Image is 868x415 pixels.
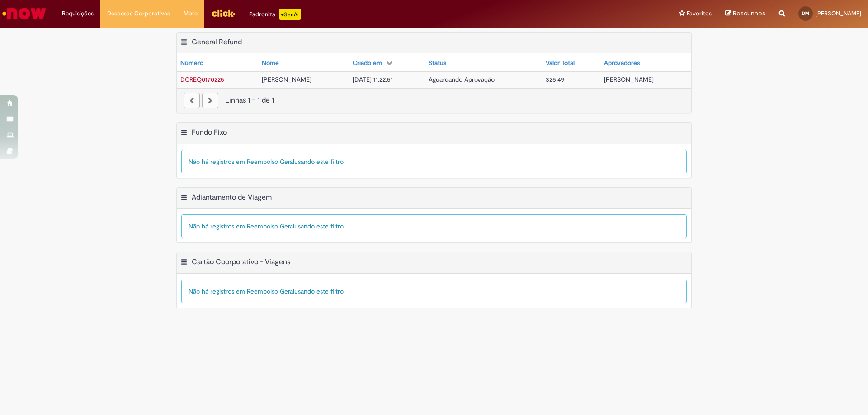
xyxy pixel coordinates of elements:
[429,59,446,68] div: Status
[180,37,188,49] button: General Refund Menu de contexto
[546,59,575,68] div: Valor Total
[192,128,227,137] h2: Fundo Fixo
[180,128,188,140] button: Fundo Fixo Menu de contexto
[802,10,809,16] span: DM
[180,193,188,205] button: Adiantamento de Viagem Menu de contexto
[604,59,640,68] div: Aprovadores
[181,214,687,238] div: Não há registros em Reembolso Geral
[429,75,495,84] span: Aguardando Aprovação
[184,95,684,106] div: Linhas 1 − 1 de 1
[725,9,765,18] a: Rascunhos
[181,280,687,303] div: Não há registros em Reembolso Geral
[733,9,765,18] span: Rascunhos
[294,287,344,295] span: usando este filtro
[294,158,344,166] span: usando este filtro
[353,59,382,68] div: Criado em
[687,9,712,18] span: Favoritos
[816,9,861,17] span: [PERSON_NAME]
[192,258,290,267] h2: Cartão Coorporativo - Viagens
[107,9,170,18] span: Despesas Corporativas
[262,75,311,84] span: [PERSON_NAME]
[180,59,203,68] div: Número
[192,37,242,47] h2: General Refund
[180,75,224,84] a: Abrir Registro: DCREQ0170225
[180,75,224,84] span: DCREQ0170225
[604,75,654,84] span: [PERSON_NAME]
[294,222,344,230] span: usando este filtro
[262,59,279,68] div: Nome
[177,88,691,113] nav: paginação
[211,6,236,20] img: click_logo_yellow_360x200.png
[1,5,47,23] img: ServiceNow
[546,75,565,84] span: 325,49
[180,257,188,269] button: Cartão Coorporativo - Viagens Menu de contexto
[62,9,94,18] span: Requisições
[184,9,198,18] span: More
[353,75,393,84] span: [DATE] 11:22:51
[192,193,272,202] h2: Adiantamento de Viagem
[279,9,301,20] p: +GenAi
[249,9,301,20] div: Padroniza
[181,150,687,173] div: Não há registros em Reembolso Geral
